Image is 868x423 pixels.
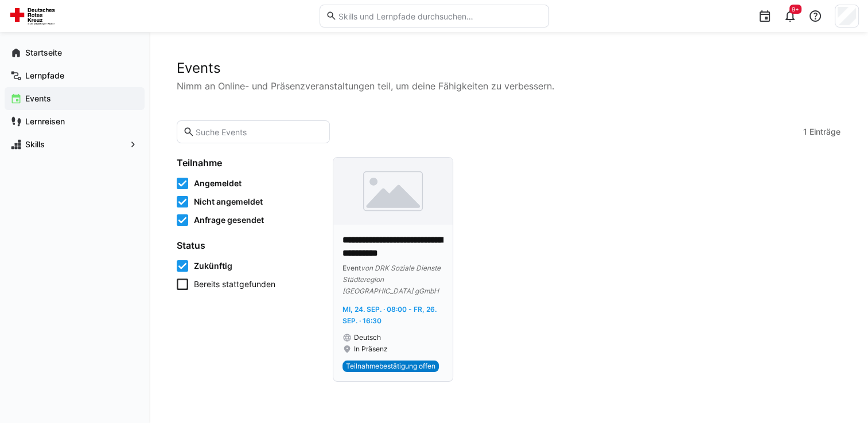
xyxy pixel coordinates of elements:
[342,264,441,295] span: von DRK Soziale Dienste Städteregion [GEOGRAPHIC_DATA] gGmbH
[337,11,542,21] input: Skills und Lernpfade durchsuchen…
[354,333,381,342] span: Deutsch
[177,60,840,77] h2: Events
[177,157,319,169] h4: Teilnahme
[177,240,319,251] h4: Status
[194,127,324,137] input: Suche Events
[342,264,361,272] span: Event
[194,260,232,272] span: Zukünftig
[354,344,388,354] span: In Präsenz
[342,305,437,325] span: Mi, 24. Sep. · 08:00 - Fr, 26. Sep. · 16:30
[809,126,840,138] span: Einträge
[792,6,799,13] span: 9+
[803,126,807,138] span: 1
[194,178,242,189] span: Angemeldet
[194,214,264,226] span: Anfrage gesendet
[333,158,453,225] img: image
[194,196,263,207] span: Nicht angemeldet
[194,279,275,290] span: Bereits stattgefunden
[346,362,435,371] span: Teilnahmebestätigung offen
[177,79,840,93] p: Nimm an Online- und Präsenzveranstaltungen teil, um deine Fähigkeiten zu verbessern.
